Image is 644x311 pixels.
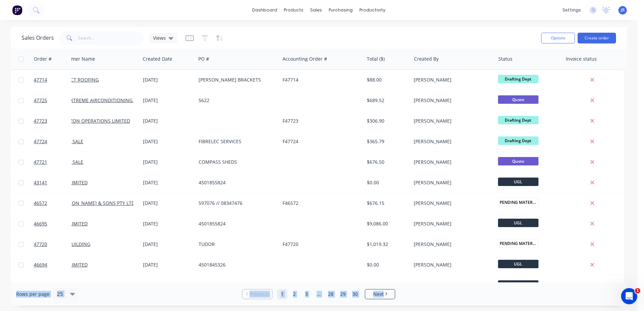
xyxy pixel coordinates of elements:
span: Views [153,34,166,41]
div: [PERSON_NAME] BRACKETS [199,76,273,83]
div: [DATE] [143,200,193,207]
a: Page 1 is your current page [277,289,287,299]
div: 597076 // 08347476 [199,200,273,207]
span: 46694 [34,261,47,268]
span: PENDING MATERIA... [498,239,538,248]
a: 47724 [34,131,74,152]
span: 43141 [34,179,47,186]
span: Next [373,291,384,298]
span: 47721 [34,159,47,165]
span: Drafting Dept [498,116,538,124]
div: [PERSON_NAME] [414,76,489,83]
div: 5622 [199,97,273,104]
div: Invoice status [566,56,597,62]
div: [DATE] [143,261,193,268]
span: Rows per page [16,291,50,298]
button: Create order [578,33,616,43]
a: Jump forward [314,289,324,299]
a: 43141 [34,173,74,193]
span: 1 [635,288,640,293]
div: [PERSON_NAME] [414,159,489,165]
img: Factory [12,5,22,15]
div: $0.00 [367,261,406,268]
div: products [281,5,307,15]
div: $306.90 [367,118,406,124]
div: [DATE] [143,76,193,83]
div: $676.15 [367,200,406,207]
div: 4501845326 [199,261,273,268]
span: JR [621,7,625,13]
div: F47720 [283,241,357,248]
div: F46572 [283,200,357,207]
a: 39831 [34,275,74,296]
a: 47725 [34,90,74,111]
div: Total ($) [367,56,385,62]
h1: Sales Orders [22,35,54,41]
div: [PERSON_NAME] [414,200,489,207]
span: UGL [498,219,538,227]
a: Page 2 [289,289,299,299]
div: sales [307,5,325,15]
div: Status [498,56,513,62]
div: [DATE] [143,179,193,186]
div: $9,086.00 [367,220,406,227]
div: [PERSON_NAME] [414,118,489,124]
span: 46572 [34,200,47,207]
a: 47714 [34,70,74,90]
a: AIR EXTREME AIRCONDITIONING P/L [59,97,141,103]
a: AURIZON OPERATIONS LIMITED [59,118,130,124]
div: [PERSON_NAME] [414,97,489,104]
div: [DATE] [143,159,193,165]
div: F47723 [283,118,357,124]
a: KLS BUILDING [59,241,90,247]
span: 39831 [34,282,47,289]
span: 47714 [34,76,47,83]
div: TUDOR [199,241,273,248]
div: 4501855824 [199,220,273,227]
div: Created By [414,56,439,62]
div: [PERSON_NAME] [414,241,489,248]
div: settings [559,5,584,15]
div: [DATE] [143,220,193,227]
span: Quote [498,157,538,165]
span: UGL [498,178,538,186]
span: UGL [498,280,538,289]
div: $676.50 [367,159,406,165]
div: [DATE] [143,282,193,289]
div: $689.52 [367,97,406,104]
div: $365.79 [367,138,406,145]
ul: Pagination [239,289,398,299]
span: Previous [250,291,269,298]
span: 47724 [34,138,47,145]
div: [DATE] [143,138,193,145]
span: PENDING MATERIA... [498,198,538,207]
a: Page 3 [301,289,312,299]
span: 46695 [34,220,47,227]
div: FIBRELEC SERVICES [199,138,273,145]
div: COMPASS SHEDS [199,159,273,165]
div: $88.00 [367,76,406,83]
button: Options [541,33,575,43]
div: PO # [198,56,209,62]
div: [PERSON_NAME] [414,179,489,186]
div: productivity [356,5,389,15]
a: 46695 [34,214,74,234]
span: Quote [498,95,538,104]
div: [PERSON_NAME] [414,138,489,145]
span: UGL [498,260,538,268]
a: IMPACT ROOFING [59,76,99,83]
a: Page 30 [350,289,360,299]
div: F47714 [283,76,357,83]
span: Drafting Dept [498,75,538,83]
div: Customer Name [58,56,95,62]
div: F47724 [283,138,357,145]
a: Page 29 [338,289,348,299]
a: 47720 [34,234,74,254]
span: 47723 [34,118,47,124]
a: Page 28 [326,289,336,299]
div: $54,067.63 [367,282,406,289]
span: 47720 [34,241,47,248]
div: 4501855824 [199,179,273,186]
a: 46694 [34,255,74,275]
div: [DATE] [143,118,193,124]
